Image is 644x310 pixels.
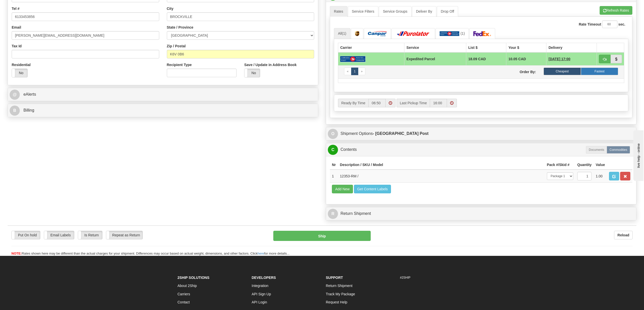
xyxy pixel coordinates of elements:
[368,31,387,36] img: Canpar
[575,160,594,170] th: Quantity
[338,160,545,170] th: Description / SKU / Model
[252,276,276,280] strong: Developers
[586,146,607,154] label: Documents
[326,300,347,304] a: Request Help
[10,90,20,100] span: @
[600,6,632,15] button: Refresh Rates
[594,160,607,170] th: Value
[373,131,428,136] strong: - [GEOGRAPHIC_DATA] Post
[614,231,633,239] button: Reload
[544,68,581,75] label: Cheapest
[328,129,338,139] span: O
[12,62,31,67] label: Residential
[328,209,338,219] span: R
[404,43,466,53] th: Service
[106,231,142,239] label: Repeat as Return
[404,52,466,66] td: Expedited Parcel
[167,62,192,67] label: Recipient Type
[338,43,404,53] th: Carrier
[607,146,630,154] label: Commodities
[342,31,346,35] span: (1)
[326,292,355,296] a: Track My Package
[617,233,629,237] b: Reload
[258,252,264,255] a: here
[397,99,430,107] label: Last Pickup Time
[177,276,209,280] strong: 2Ship Solutions
[244,69,260,77] label: No
[473,31,491,36] img: FedEx Express®
[12,25,21,30] label: Email
[466,52,506,66] td: 18.09 CAD
[177,284,197,288] a: About 2Ship
[466,43,506,53] th: List $
[338,99,368,107] label: Ready By Time
[10,89,316,100] a: @ eAlerts
[379,6,411,17] a: Service Groups
[177,292,190,296] a: Carriers
[167,25,193,30] label: State / Province
[177,300,190,304] a: Contact
[546,43,597,53] th: Delivery
[328,209,634,219] a: RReturn Shipment
[23,92,36,96] span: eAlerts
[78,231,102,239] label: Is Return
[581,68,618,75] label: Fastest
[12,44,22,49] label: Tax Id
[4,4,47,8] div: live help - online
[351,68,359,75] a: 1
[332,185,353,193] button: Add New
[460,31,465,35] span: (1)
[579,22,601,27] label: Rate Timeout
[44,231,74,239] label: Email Labels
[167,44,186,49] label: Zip / Postal
[358,68,365,75] a: Next
[10,105,316,116] a: B Billing
[545,160,575,170] th: Pack #/Skid #
[330,6,347,17] a: Rates
[328,144,634,155] a: CContents
[326,276,343,280] strong: Support
[252,284,269,288] a: Integration
[618,22,625,27] label: sec.
[396,31,431,36] img: Purolator
[412,6,436,17] a: Deliver By
[347,70,349,73] span: «
[330,170,338,183] td: 1
[340,56,366,62] img: Canada Post
[167,6,173,11] label: City
[440,31,460,36] img: Canada Post
[437,6,458,17] a: Drop Off
[12,231,40,239] label: Put On hold
[252,300,267,304] a: API Login
[10,106,20,116] span: B
[11,252,22,255] span: NOTE:
[632,129,643,181] iframe: chat widget
[400,276,467,279] h6: #2SHIP
[506,52,546,66] td: 10.05 CAD
[23,108,34,112] span: Billing
[8,251,636,256] div: Rates shown here may be different than the actual charges for your shipment. Differences may occu...
[355,31,359,36] img: UPS
[348,6,379,17] a: Service Filters
[344,68,351,75] a: Previous
[326,284,352,288] a: Return Shipment
[354,185,391,193] button: Get Content Labels
[252,292,271,296] a: API Sign Up
[12,6,20,11] label: Tel #
[548,56,570,61] span: 3 Days
[481,68,540,74] label: Order By:
[328,145,338,155] span: C
[334,28,350,39] a: All
[594,170,607,183] td: 1.00
[338,170,545,183] td: 12353-RM /
[273,231,370,241] button: Ship
[330,160,338,170] th: Nr
[506,43,546,53] th: Your $
[361,70,363,73] span: »
[12,69,27,77] label: No
[328,129,634,139] a: OShipment Options- [GEOGRAPHIC_DATA] Post
[244,62,296,67] label: Save / Update in Address Book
